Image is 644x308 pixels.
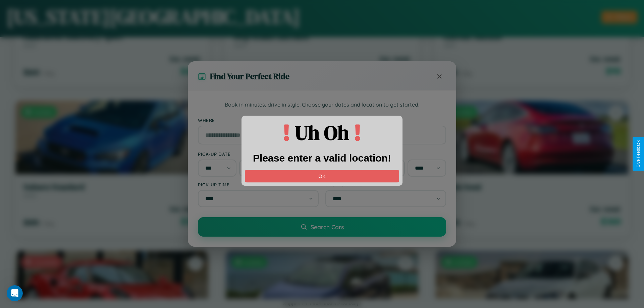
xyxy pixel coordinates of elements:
label: Drop-off Time [325,182,446,187]
label: Drop-off Date [325,151,446,157]
p: Book in minutes, drive in style. Choose your dates and location to get started. [198,101,446,109]
h3: Find Your Perfect Ride [210,71,289,82]
label: Where [198,117,446,123]
span: Search Cars [311,223,344,231]
label: Pick-up Date [198,151,319,157]
label: Pick-up Time [198,182,319,187]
